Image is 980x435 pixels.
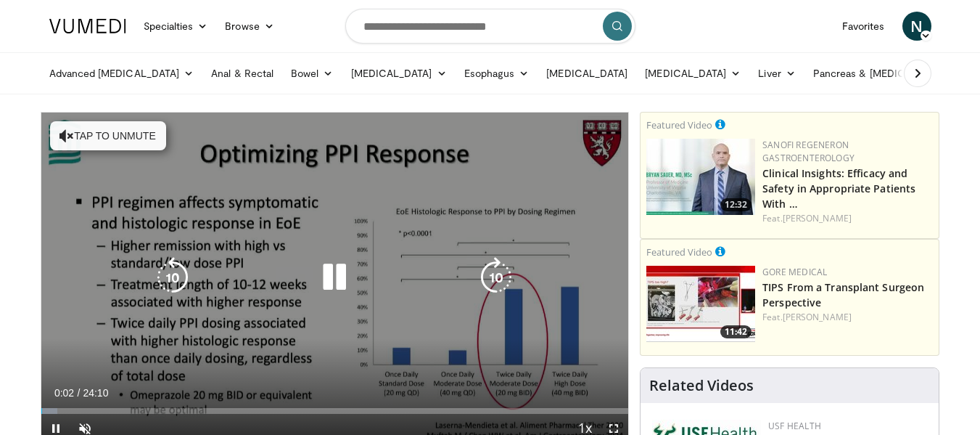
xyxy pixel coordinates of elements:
[783,311,852,323] a: [PERSON_NAME]
[646,139,755,215] img: bf9ce42c-6823-4735-9d6f-bc9dbebbcf2c.png.150x105_q85_crop-smart_upscale.jpg
[646,139,755,215] a: 12:32
[78,387,81,399] span: /
[762,280,924,309] a: TIPS From a Transplant Surgeon Perspective
[783,212,852,224] a: [PERSON_NAME]
[345,9,635,44] input: Search topics, interventions
[538,59,636,88] a: [MEDICAL_DATA]
[83,387,108,399] span: 24:10
[216,12,283,41] a: Browse
[49,19,126,33] img: VuMedi Logo
[41,408,629,414] div: Progress Bar
[833,12,894,41] a: Favorites
[762,212,933,225] div: Feat.
[768,420,821,432] a: USF Health
[720,198,752,211] span: 12:32
[762,311,933,324] div: Feat.
[902,12,931,41] a: N
[41,59,203,88] a: Advanced [MEDICAL_DATA]
[646,266,755,342] img: 4003d3dc-4d84-4588-a4af-bb6b84f49ae6.150x105_q85_crop-smart_upscale.jpg
[135,12,217,41] a: Specialties
[342,59,456,88] a: [MEDICAL_DATA]
[762,139,855,164] a: Sanofi Regeneron Gastroenterology
[202,59,282,88] a: Anal & Rectal
[720,325,752,338] span: 11:42
[646,266,755,342] a: 11:42
[762,166,915,211] a: Clinical Insights: Efficacy and Safety in Appropriate Patients With …
[636,59,749,88] a: [MEDICAL_DATA]
[282,59,342,88] a: Bowel
[646,118,712,131] small: Featured Video
[649,377,754,394] h4: Related Videos
[749,59,804,88] a: Liver
[762,266,827,278] a: Gore Medical
[646,245,712,259] small: Featured Video
[456,59,538,88] a: Esophagus
[804,59,974,88] a: Pancreas & [MEDICAL_DATA]
[50,121,166,150] button: Tap to unmute
[54,387,74,399] span: 0:02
